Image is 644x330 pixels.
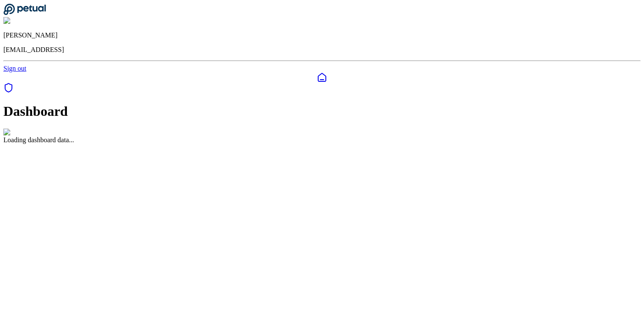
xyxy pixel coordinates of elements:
[3,136,641,144] div: Loading dashboard data...
[3,32,641,39] p: [PERSON_NAME]
[3,9,46,17] a: Go to Dashboard
[3,72,641,83] a: Dashboard
[3,83,641,95] a: SOC
[3,129,25,136] img: Logo
[3,65,26,72] a: Sign out
[3,46,641,54] p: [EMAIL_ADDRESS]
[3,103,641,119] h1: Dashboard
[3,17,44,25] img: Snir Kodesh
